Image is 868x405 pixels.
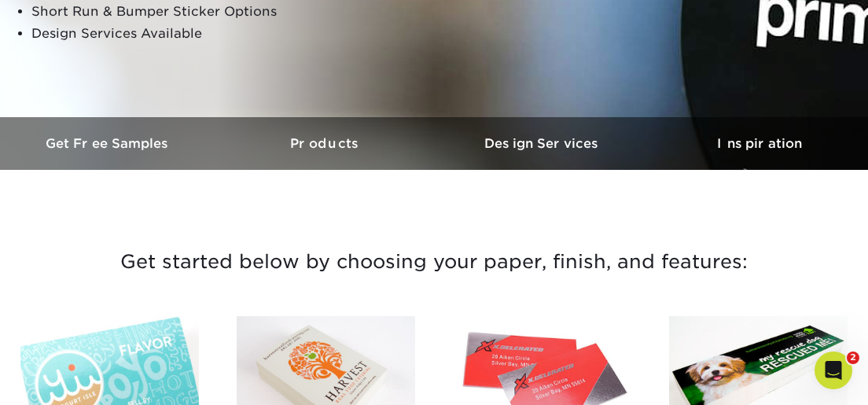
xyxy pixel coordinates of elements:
a: Design Services [434,117,651,170]
h3: Design Services [434,136,651,151]
span: 2 [847,352,859,364]
a: Products [217,117,434,170]
a: Inspiration [651,117,868,170]
li: Short Run & Bumper Sticker Options [31,1,412,23]
h3: Get started below by choosing your paper, finish, and features: [12,226,856,297]
h3: Products [217,136,434,151]
li: Design Services Available [31,23,412,45]
iframe: Intercom live chat [815,352,852,389]
h3: Inspiration [651,136,868,151]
